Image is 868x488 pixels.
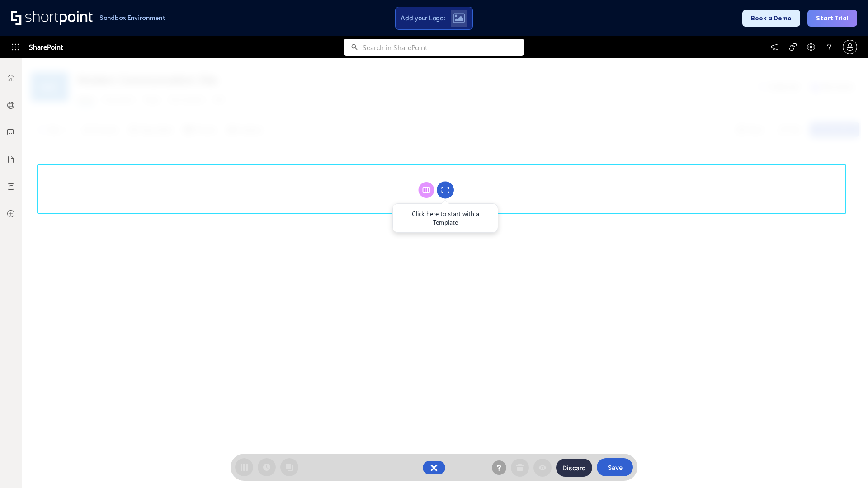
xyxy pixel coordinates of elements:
[453,13,465,23] img: Upload logo
[363,39,524,56] input: Search in SharePoint
[823,445,868,488] iframe: Chat Widget
[597,458,633,476] button: Save
[742,10,800,27] button: Book a Demo
[401,14,445,22] span: Add your Logo:
[807,10,857,27] button: Start Trial
[556,459,592,477] button: Discard
[99,15,165,20] h1: Sandbox Environment
[29,36,63,58] span: SharePoint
